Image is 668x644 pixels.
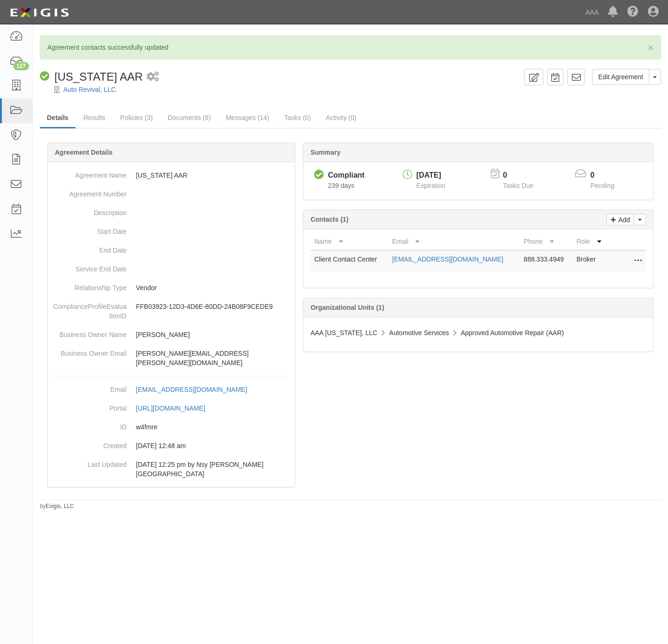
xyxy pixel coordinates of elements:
[52,222,127,236] dt: Start Date
[590,182,614,189] span: Pending
[7,4,72,21] img: logo-5460c22ac91f19d4615b14bd174203de0afe785f0fc80cf4dbbc73dc1793850b.png
[52,203,127,217] dt: Description
[52,455,127,469] dt: Last Updated
[520,250,573,271] td: 888.333.4949
[416,182,445,189] span: Expiration
[63,86,118,93] a: Auto Revival, LLC.
[136,302,291,311] p: FFB03923-12D3-4D6E-80DD-24B08F9CEDE9
[314,170,324,180] i: Compliant
[136,386,257,393] a: [EMAIL_ADDRESS][DOMAIN_NAME]
[310,233,388,250] th: Name
[503,182,533,189] span: Tasks Due
[592,69,649,85] a: Edit Agreement
[40,72,50,82] i: Compliant
[40,108,75,128] a: Details
[319,108,363,127] a: Activity (0)
[648,42,653,53] span: ×
[52,278,127,292] dt: Relationship Type
[52,344,127,358] dt: Business Owner Email
[40,69,143,85] div: Texas AAR
[113,108,160,127] a: Policies (3)
[52,418,127,432] dt: ID
[573,250,608,271] td: Broker
[461,329,564,337] span: Approved Automotive Repair (AAR)
[52,278,291,297] dd: Vendor
[52,455,291,483] dd: [DATE] 12:25 pm by Nsy [PERSON_NAME][GEOGRAPHIC_DATA]
[581,3,603,22] a: AAA
[55,149,113,156] b: Agreement Details
[52,436,127,450] dt: Created
[388,233,520,250] th: Email
[52,241,127,255] dt: End Date
[147,72,159,82] i: 1 scheduled workflow
[52,399,127,413] dt: Portal
[13,62,29,70] div: 127
[161,108,218,127] a: Documents (6)
[52,436,291,455] dd: [DATE] 12:48 am
[648,43,653,52] button: Close
[52,325,127,339] dt: Business Owner Name
[52,166,127,180] dt: Agreement Name
[310,250,388,271] td: Client Contact Center
[310,216,348,223] b: Contacts (1)
[616,214,630,225] p: Add
[590,170,626,181] p: 0
[54,70,143,83] span: [US_STATE] AAR
[136,330,291,339] p: [PERSON_NAME]
[627,7,638,18] i: Help Center - Complianz
[136,404,216,412] a: [URL][DOMAIN_NAME]
[219,108,277,127] a: Messages (14)
[310,329,377,337] span: AAA [US_STATE], LLC
[52,260,127,274] dt: Service End Date
[573,233,608,250] th: Role
[416,170,445,181] div: [DATE]
[328,182,354,189] span: Since 02/05/2025
[47,43,653,52] p: Agreement contacts successfully updated
[52,297,127,321] dt: ComplianceProfileEvaluationID
[310,304,384,311] b: Organizational Units (1)
[520,233,573,250] th: Phone
[328,170,364,181] div: Compliant
[310,149,340,156] b: Summary
[46,503,74,509] a: Exigis, LLC
[607,214,634,225] a: Add
[52,418,291,436] dd: w4fmre
[503,170,545,181] p: 0
[52,166,291,185] dd: [US_STATE] AAR
[277,108,318,127] a: Tasks (0)
[76,108,113,127] a: Results
[136,349,291,367] p: [PERSON_NAME][EMAIL_ADDRESS][PERSON_NAME][DOMAIN_NAME]
[52,380,127,394] dt: Email
[52,185,127,199] dt: Agreement Number
[136,385,247,394] div: [EMAIL_ADDRESS][DOMAIN_NAME]
[40,502,74,510] small: by
[392,255,503,263] a: [EMAIL_ADDRESS][DOMAIN_NAME]
[389,329,449,337] span: Automotive Services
